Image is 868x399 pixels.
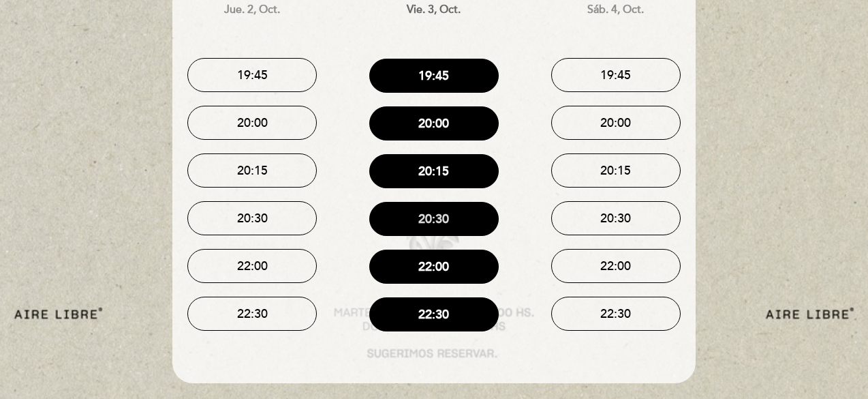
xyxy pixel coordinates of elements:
button: 19:45 [551,58,681,92]
button: 22:30 [369,297,499,331]
button: 20:30 [187,201,317,235]
button: 19:45 [369,59,499,93]
button: 22:00 [369,250,499,284]
div: vie. 3, oct. [354,2,515,18]
button: 20:30 [551,201,681,235]
button: 20:00 [369,106,499,141]
button: 19:45 [187,58,317,92]
button: 20:15 [369,154,499,188]
button: 20:00 [551,106,681,140]
button: 22:30 [551,297,681,331]
div: sáb. 4, oct. [535,2,696,18]
button: 20:30 [369,202,499,236]
button: 20:00 [187,106,317,140]
button: 20:15 [187,153,317,188]
button: 22:30 [187,297,317,331]
button: 22:00 [551,249,681,283]
button: 20:15 [551,153,681,188]
button: 22:00 [187,249,317,283]
div: jue. 2, oct. [172,2,333,18]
